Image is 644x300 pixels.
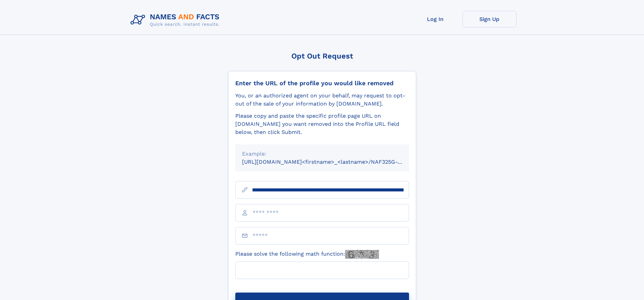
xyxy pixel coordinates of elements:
[462,11,517,27] a: Sign Up
[235,92,409,108] div: You, or an authorized agent on your behalf, may request to opt-out of the sale of your informatio...
[235,112,409,136] div: Please copy and paste the specific profile page URL on [DOMAIN_NAME] you want removed into the Pr...
[235,79,409,87] div: Enter the URL of the profile you would like removed
[242,150,402,158] div: Example:
[408,11,462,27] a: Log In
[228,52,416,60] div: Opt Out Request
[242,159,422,165] small: [URL][DOMAIN_NAME]<firstname>_<lastname>/NAF325G-xxxxxxxx
[128,11,225,29] img: Logo Names and Facts
[235,250,379,259] label: Please solve the following math function:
